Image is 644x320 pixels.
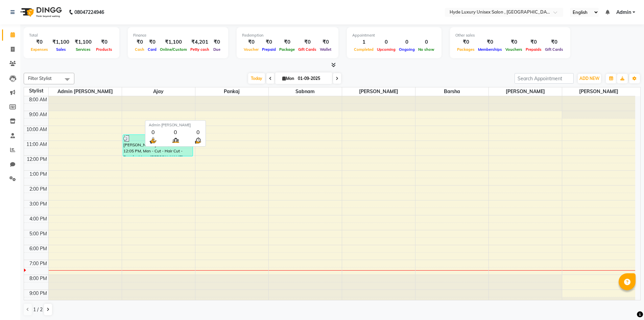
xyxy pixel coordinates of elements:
[194,128,202,136] div: 0
[281,76,296,81] span: Mon
[242,47,260,52] span: Voucher
[352,38,375,46] div: 1
[194,136,202,145] img: wait_time.png
[94,47,114,52] span: Products
[49,87,122,96] span: Admin [PERSON_NAME]
[543,38,565,46] div: ₹0
[296,38,318,46] div: ₹0
[189,38,211,46] div: ₹4,201
[133,47,146,52] span: Cash
[278,47,296,52] span: Package
[416,38,436,46] div: 0
[54,47,68,52] span: Sales
[28,290,48,297] div: 9:00 PM
[171,136,180,145] img: queue.png
[524,47,543,52] span: Prepaids
[28,171,48,178] div: 1:00 PM
[28,200,48,208] div: 3:00 PM
[158,47,189,52] span: Online/Custom
[72,38,94,46] div: ₹1,100
[25,141,48,148] div: 11:00 AM
[29,38,50,46] div: ₹0
[29,47,50,52] span: Expenses
[616,293,637,313] iframe: chat widget
[342,87,415,96] span: [PERSON_NAME]
[28,215,48,222] div: 4:00 PM
[25,156,48,163] div: 12:00 PM
[296,47,318,52] span: Gift Cards
[24,87,48,94] div: Stylist
[28,260,48,267] div: 7:00 PM
[50,38,72,46] div: ₹1,100
[504,38,524,46] div: ₹0
[504,47,524,52] span: Vouchers
[397,47,416,52] span: Ongoing
[74,3,104,22] b: 08047224946
[146,47,158,52] span: Card
[133,33,223,38] div: Finance
[123,135,193,156] div: [PERSON_NAME], TK01, 10:35 AM-12:05 PM, Men - Cut - Hair Cut - Regular,Men - [PERSON_NAME] Trimmi...
[260,38,278,46] div: ₹0
[28,275,48,282] div: 8:00 PM
[455,38,476,46] div: ₹0
[375,47,397,52] span: Upcoming
[94,38,114,46] div: ₹0
[562,87,636,96] span: [PERSON_NAME]
[28,230,48,237] div: 5:00 PM
[416,47,436,52] span: No show
[149,122,202,128] div: Admin [PERSON_NAME]
[269,87,342,96] span: Sabnam
[476,38,504,46] div: ₹0
[579,76,599,81] span: ADD NEW
[455,33,565,38] div: Other sales
[397,38,416,46] div: 0
[122,87,195,96] span: Ajay
[515,73,574,84] input: Search Appointment
[29,33,114,38] div: Total
[133,38,146,46] div: ₹0
[352,47,375,52] span: Completed
[242,38,260,46] div: ₹0
[248,73,265,84] span: Today
[28,76,52,81] span: Filter Stylist
[158,38,189,46] div: ₹1,100
[375,38,397,46] div: 0
[195,87,268,96] span: pankaj
[189,47,211,52] span: Petty cash
[33,306,43,313] span: 1 / 2
[318,47,333,52] span: Wallet
[318,38,333,46] div: ₹0
[17,3,64,22] img: logo
[28,96,48,103] div: 8:00 AM
[455,47,476,52] span: Packages
[524,38,543,46] div: ₹0
[489,87,562,96] span: [PERSON_NAME]
[149,136,157,145] img: serve.png
[543,47,565,52] span: Gift Cards
[296,73,330,84] input: 2025-09-01
[28,245,48,252] div: 6:00 PM
[578,74,601,83] button: ADD NEW
[415,87,488,96] span: Barsha
[278,38,296,46] div: ₹0
[146,38,158,46] div: ₹0
[212,47,222,52] span: Due
[260,47,278,52] span: Prepaid
[352,33,436,38] div: Appointment
[476,47,504,52] span: Memberships
[171,128,180,136] div: 0
[28,186,48,193] div: 2:00 PM
[74,47,92,52] span: Services
[242,33,333,38] div: Redemption
[211,38,223,46] div: ₹0
[149,128,157,136] div: 0
[25,126,48,133] div: 10:00 AM
[616,9,631,16] span: Admin
[28,111,48,118] div: 9:00 AM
